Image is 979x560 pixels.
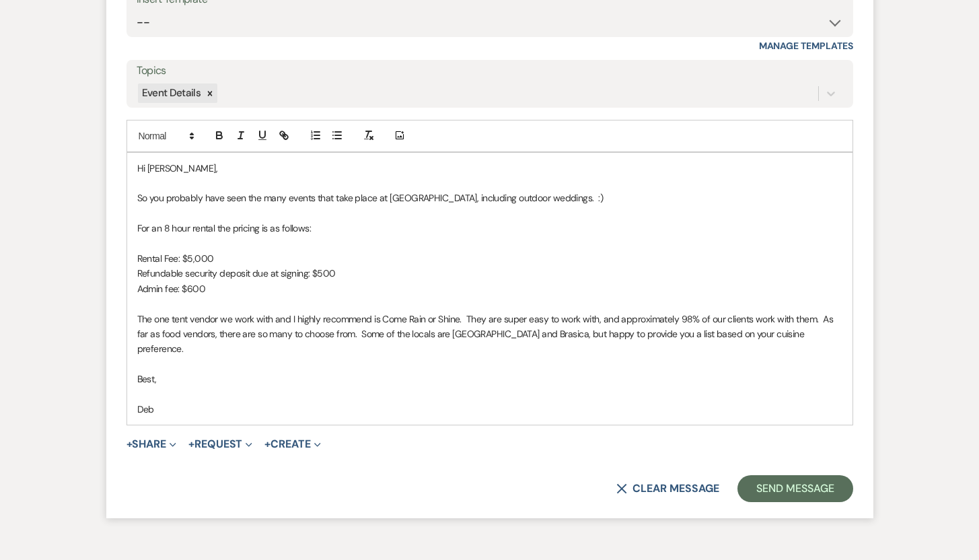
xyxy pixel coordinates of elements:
div: Event Details [138,83,203,103]
span: + [188,439,194,450]
p: So you probably have seen the many events that take place at [GEOGRAPHIC_DATA], including outdoor... [137,190,842,205]
span: + [126,439,133,450]
button: Request [188,439,252,450]
a: Manage Templates [759,40,853,52]
label: Topics [137,61,843,81]
button: Clear message [616,483,719,494]
p: The one tent vendor we work with and I highly recommend is Come Rain or Shine. They are super eas... [137,312,842,357]
p: Rental Fee: $5,000 [137,251,842,266]
p: Hi [PERSON_NAME], [137,161,842,176]
p: For an 8 hour rental the pricing is as follows: [137,221,842,236]
p: Refundable security deposit due at signing: $500 [137,266,842,281]
p: Deb [137,402,842,417]
p: Admin fee: $600 [137,281,842,296]
button: Create [264,439,320,450]
p: Best, [137,372,842,386]
button: Send Message [737,475,853,502]
button: Share [126,439,177,450]
span: + [264,439,270,450]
